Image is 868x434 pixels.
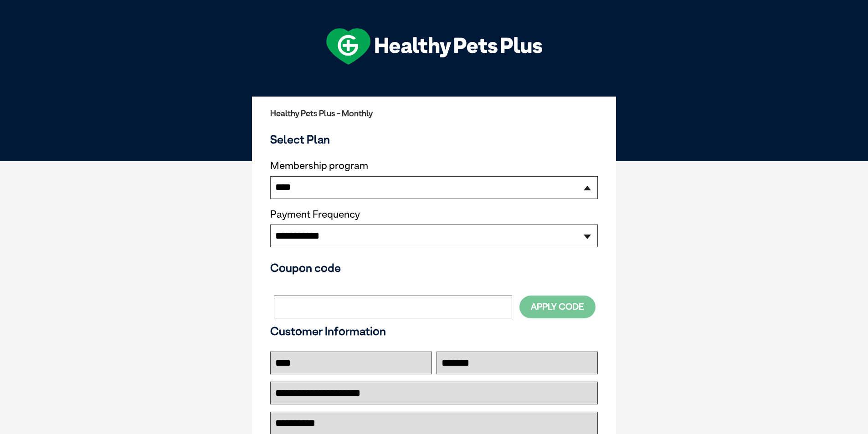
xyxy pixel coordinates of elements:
h3: Select Plan [270,133,598,146]
label: Membership program [270,160,598,172]
h3: Coupon code [270,261,598,275]
h2: Healthy Pets Plus - Monthly [270,109,598,118]
button: Apply Code [519,296,596,318]
img: hpp-logo-landscape-green-white.png [326,28,542,65]
label: Payment Frequency [270,209,360,220]
h3: Customer Information [270,324,598,338]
